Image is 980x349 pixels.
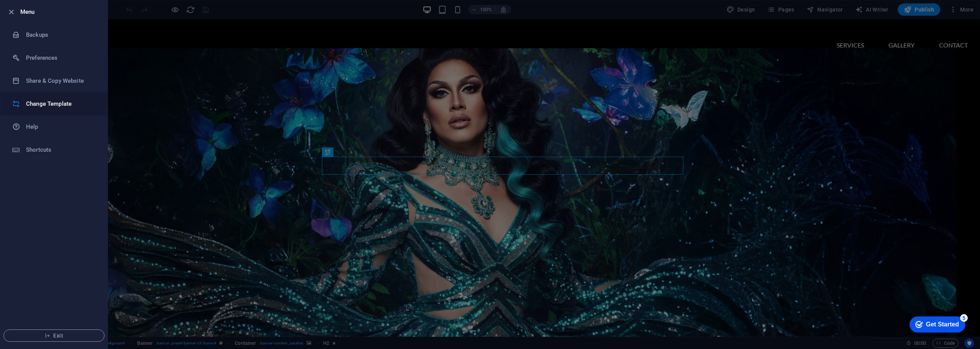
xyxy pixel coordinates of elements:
[23,8,56,15] div: Get Started
[57,2,64,9] div: 5
[6,4,62,20] div: Get Started 5 items remaining, 0% complete
[26,99,97,108] h6: Change Template
[26,145,97,154] h6: Shortcuts
[20,7,101,16] h6: Menu
[26,76,97,85] h6: Share & Copy Website
[3,329,105,342] button: Exit
[10,333,98,339] span: Exit
[0,115,108,138] a: Help
[26,53,97,62] h6: Preferences
[26,30,97,39] h6: Backups
[26,122,97,131] h6: Help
